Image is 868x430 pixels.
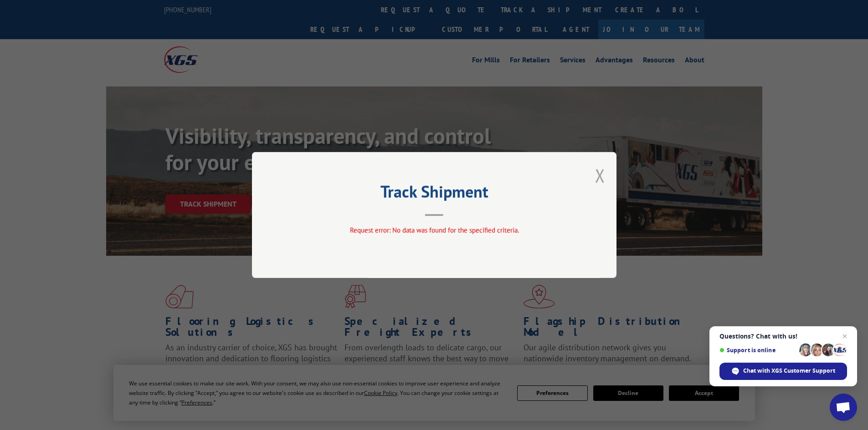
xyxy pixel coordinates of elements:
[719,333,847,340] span: Questions? Chat with us!
[743,367,835,375] span: Chat with XGS Customer Support
[839,331,850,342] span: Close chat
[830,394,857,421] div: Open chat
[349,226,519,234] span: Request error: No data was found for the specified criteria.
[298,185,571,202] h2: Track Shipment
[719,347,796,354] span: Support is online
[595,163,605,187] button: Close modal
[719,363,847,380] div: Chat with XGS Customer Support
